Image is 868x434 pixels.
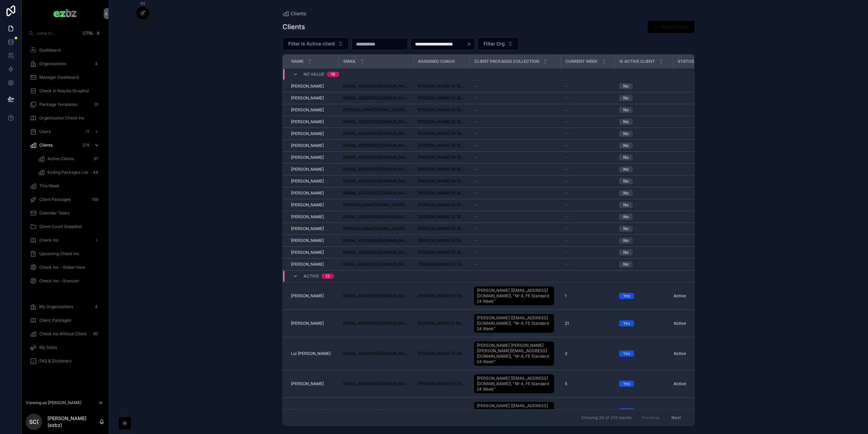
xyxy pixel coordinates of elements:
a: [EMAIL_ADDRESS][DOMAIN_NAME] [343,131,410,136]
span: [PERSON_NAME] [291,293,324,299]
a: [PERSON_NAME] [291,83,335,89]
div: No [623,261,629,267]
div: 4 [92,60,100,68]
span: Package Templates [39,102,77,107]
div: No [623,166,629,172]
div: 44 [91,168,100,176]
a: [EMAIL_ADDRESS][DOMAIN_NAME] [343,155,410,160]
button: Jump to...CtrlK [26,27,104,39]
a: [PERSON_NAME] W (BTF) [BTF Inc.] [418,190,466,196]
span: Clients [39,143,53,148]
span: [PERSON_NAME] [291,262,324,267]
a: [PERSON_NAME] [291,155,335,160]
a: [EMAIL_ADDRESS][DOMAIN_NAME] [343,293,410,299]
a: [PERSON_NAME] [291,262,335,267]
span: -- [565,262,569,267]
span: Users [39,129,51,134]
a: [EMAIL_ADDRESS][DOMAIN_NAME] [343,95,410,101]
span: This Week [39,183,59,189]
img: App logo [51,8,80,19]
a: [PERSON_NAME] [291,293,335,299]
a: [PERSON_NAME] W (BTF) [BTF Inc.] [418,167,466,172]
span: [PERSON_NAME] [[EMAIL_ADDRESS][DOMAIN_NAME]], "M-A, FE Standard 24 Week" [477,288,551,304]
a: No [619,143,669,149]
span: [PERSON_NAME] [291,95,324,101]
a: Check Ins - Granular [26,275,104,287]
a: Check Ins [26,234,104,246]
a: No [619,178,669,184]
a: [PERSON_NAME] W (BTF) [BTF Inc.] [418,95,466,101]
span: [PERSON_NAME] [291,214,324,220]
a: [EMAIL_ADDRESS][DOMAIN_NAME] [343,119,410,125]
a: [EMAIL_ADDRESS][DOMAIN_NAME] [343,214,410,220]
a: -- [474,143,557,148]
a: [EMAIL_ADDRESS][DOMAIN_NAME] [343,178,410,184]
a: [PERSON_NAME][EMAIL_ADDRESS][PERSON_NAME][DOMAIN_NAME] [343,202,410,208]
span: -- [474,190,478,196]
span: Check Ins - Granular [39,278,79,284]
a: Organizations4 [26,58,104,70]
span: Active [303,273,319,279]
div: No [623,226,629,232]
a: -- [565,214,611,220]
a: [PERSON_NAME] W (BTF) [BTF Inc.] [418,262,466,267]
span: -- [565,190,569,196]
a: [EMAIL_ADDRESS][DOMAIN_NAME] [343,83,410,89]
div: 37 [92,155,100,163]
a: -- [565,238,611,243]
button: Select Button [282,37,349,50]
a: Manager Dashboard [26,71,104,83]
a: [EMAIL_ADDRESS][DOMAIN_NAME] [343,190,410,196]
span: Client_Packages [39,318,71,323]
div: No [623,249,629,256]
span: [PERSON_NAME] [291,178,324,184]
a: [PERSON_NAME] [291,190,335,196]
a: Yes [619,320,669,326]
a: Client Packages138 [26,193,104,206]
a: No [619,214,669,220]
span: [PERSON_NAME] W (BTF) [BTF Inc.] [418,119,466,125]
a: No [619,154,669,161]
button: Clear [467,41,475,47]
a: [PERSON_NAME] W (BTF) [BTF Inc.] [418,214,466,220]
a: No [619,261,669,267]
span: Active Clients [47,156,74,162]
span: Ctrl [82,30,94,37]
span: Filter Org [484,40,505,47]
a: [PERSON_NAME] W (BTF) [BTF Inc.] [418,202,466,208]
div: 138 [90,195,100,204]
span: -- [565,107,569,113]
span: 1 [565,293,567,299]
a: [EMAIL_ADDRESS][DOMAIN_NAME] [343,262,410,267]
a: [PERSON_NAME][EMAIL_ADDRESS][DOMAIN_NAME] [343,226,410,231]
span: Active [674,293,686,299]
a: [PERSON_NAME] [291,321,335,326]
a: [PERSON_NAME] [291,226,335,231]
div: Yes [623,293,630,299]
span: -- [565,83,569,89]
a: -- [474,238,557,243]
a: -- [474,95,557,101]
a: -- [474,178,557,184]
span: -- [474,250,478,255]
span: -- [565,155,569,160]
a: No [619,202,669,208]
div: No [623,202,629,208]
a: No [619,238,669,244]
span: Check In Results (Graphs) [39,88,89,94]
span: -- [565,119,569,125]
a: [PERSON_NAME] W (BTF) [BTF Inc.] [418,107,466,113]
div: No [623,95,629,101]
span: -- [565,226,569,231]
span: -- [474,226,478,231]
span: [PERSON_NAME] [291,155,324,160]
span: -- [474,238,478,243]
a: No [619,95,669,101]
